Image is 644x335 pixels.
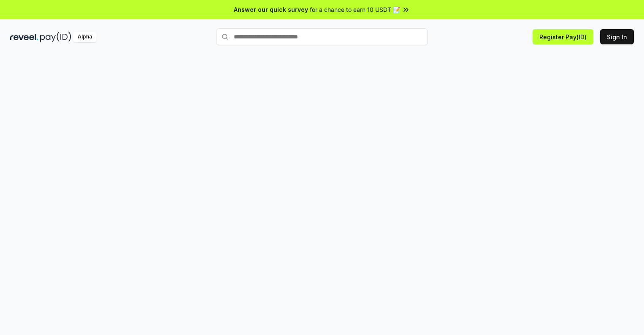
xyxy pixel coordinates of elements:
[10,32,38,42] img: reveel_dark
[533,29,593,44] button: Register Pay(ID)
[234,5,308,14] span: Answer our quick survey
[600,29,634,44] button: Sign In
[40,32,71,42] img: pay_id
[310,5,400,14] span: for a chance to earn 10 USDT 📝
[73,32,97,42] div: Alpha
